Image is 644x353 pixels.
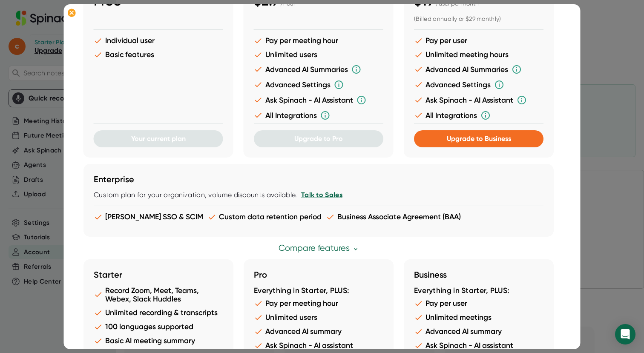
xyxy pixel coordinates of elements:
li: Basic features [94,50,223,59]
li: Individual user [94,36,223,45]
h3: Business [414,270,543,280]
li: Business Associate Agreement (BAA) [326,212,461,221]
div: Everything in Starter, PLUS: [414,286,543,296]
li: Unlimited recording & transcripts [94,308,223,317]
li: Advanced Settings [254,80,383,90]
button: Upgrade to Business [414,130,543,147]
li: [PERSON_NAME] SSO & SCIM [94,212,203,221]
span: Upgrade to Business [446,135,511,143]
a: Talk to Sales [301,191,342,199]
li: Pay per user [414,299,543,308]
li: Unlimited meetings [414,313,543,322]
span: Upgrade to Pro [294,135,343,143]
a: Compare features [278,243,359,253]
li: Basic AI meeting summary [94,336,223,345]
li: Unlimited users [254,313,383,322]
div: Open Intercom Messenger [615,324,635,344]
h3: Pro [254,270,383,280]
li: Advanced AI Summaries [414,64,543,75]
button: Your current plan [94,130,223,147]
li: Pay per meeting hour [254,299,383,308]
li: Advanced AI Summaries [254,64,383,75]
li: Advanced AI summary [414,327,543,336]
h3: Starter [94,270,223,280]
li: Advanced Settings [414,80,543,90]
li: Pay per meeting hour [254,36,383,45]
li: Ask Spinach - AI assistant [254,341,383,350]
div: Custom plan for your organization, volume discounts available. [94,191,543,199]
li: Pay per user [414,36,543,45]
li: Record Zoom, Meet, Teams, Webex, Slack Huddles [94,286,223,303]
li: All Integrations [414,110,543,121]
li: Ask Spinach - AI Assistant [414,95,543,105]
li: Unlimited meeting hours [414,50,543,59]
h3: Enterprise [94,174,543,184]
div: Everything in Starter, PLUS: [254,286,383,296]
li: Ask Spinach - AI assistant [414,341,543,350]
li: All Integrations [254,110,383,121]
div: (Billed annually or $29 monthly) [414,15,543,23]
li: Ask Spinach - AI Assistant [254,95,383,105]
li: Unlimited users [254,50,383,59]
li: 100 languages supported [94,322,223,331]
span: Your current plan [131,135,186,143]
li: Advanced AI summary [254,327,383,336]
li: Custom data retention period [207,212,322,221]
button: Upgrade to Pro [254,130,383,147]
